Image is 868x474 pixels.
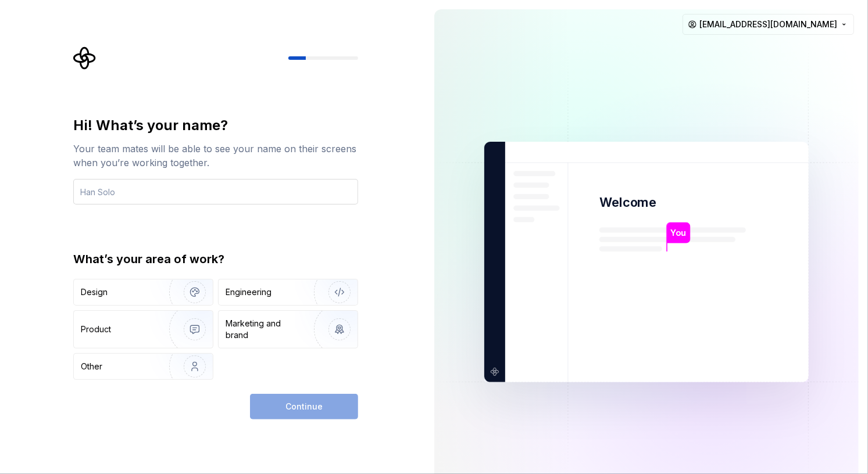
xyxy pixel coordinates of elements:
[599,194,656,211] p: Welcome
[226,286,272,298] div: Engineering
[81,361,102,372] div: Other
[73,46,97,70] svg: Supernova Logo
[73,251,358,267] div: What’s your area of work?
[73,142,358,170] div: Your team mates will be able to see your name on their screens when you’re working together.
[81,324,111,335] div: Product
[81,286,108,298] div: Design
[683,14,854,35] button: [EMAIL_ADDRESS][DOMAIN_NAME]
[699,19,837,30] span: [EMAIL_ADDRESS][DOMAIN_NAME]
[226,318,304,341] div: Marketing and brand
[73,116,358,135] div: Hi! What’s your name?
[670,227,686,239] p: You
[73,179,358,204] input: Han Solo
